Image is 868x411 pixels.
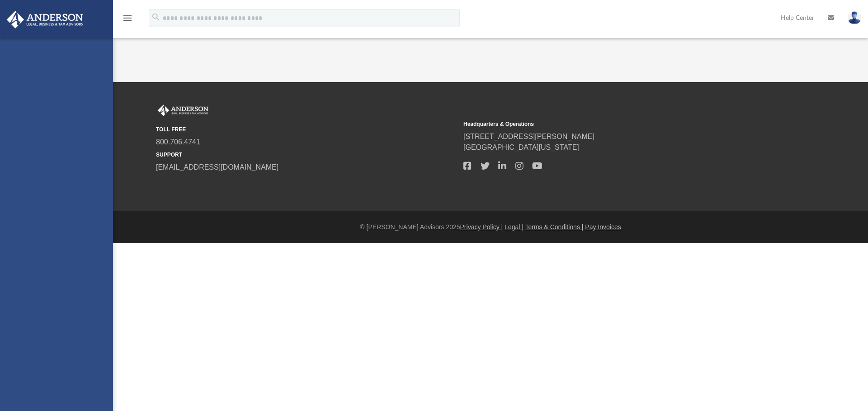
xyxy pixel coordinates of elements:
a: 800.706.4741 [156,138,200,146]
a: menu [122,17,133,23]
img: User Pic [848,11,861,24]
a: Terms & Conditions | [525,223,584,231]
small: TOLL FREE [156,125,457,134]
div: © [PERSON_NAME] Advisors 2025 [113,222,868,232]
a: Pay Invoices [585,223,621,231]
a: Privacy Policy | [460,223,503,231]
a: [GEOGRAPHIC_DATA][US_STATE] [463,143,579,151]
a: [STREET_ADDRESS][PERSON_NAME] [463,133,594,140]
small: SUPPORT [156,151,457,159]
i: menu [122,13,133,23]
a: [EMAIL_ADDRESS][DOMAIN_NAME] [156,163,278,171]
img: Anderson Advisors Platinum Portal [156,105,210,116]
small: Headquarters & Operations [463,120,764,128]
a: Legal | [505,223,524,231]
img: Anderson Advisors Platinum Portal [4,11,86,28]
i: search [151,12,161,22]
